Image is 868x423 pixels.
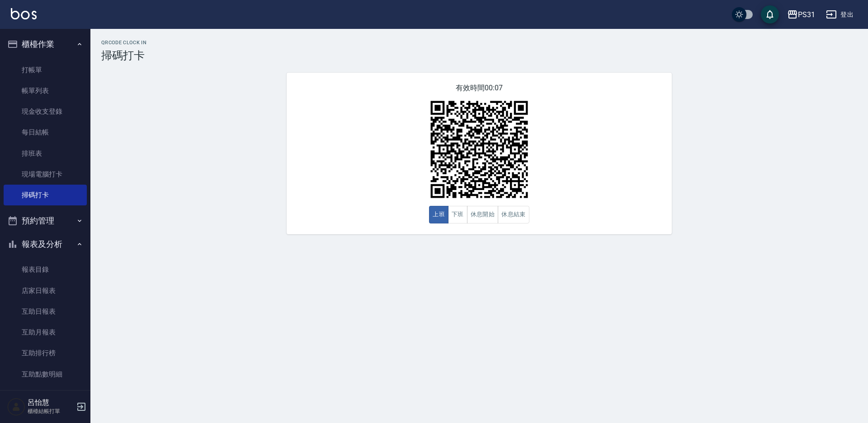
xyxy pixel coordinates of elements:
[4,101,87,122] a: 現金收支登錄
[4,122,87,143] a: 每日結帳
[822,6,857,23] button: 登出
[101,40,857,46] h2: QRcode Clock In
[4,322,87,343] a: 互助月報表
[429,206,448,223] button: 上班
[28,407,74,415] p: 櫃檯結帳打單
[287,73,672,234] div: 有效時間 00:07
[4,280,87,301] a: 店家日報表
[4,80,87,101] a: 帳單列表
[4,164,87,185] a: 現場電腦打卡
[4,301,87,322] a: 互助日報表
[4,343,87,363] a: 互助排行榜
[28,398,74,407] h5: 呂怡慧
[4,60,87,80] a: 打帳單
[4,185,87,205] a: 掃碼打卡
[761,5,779,23] button: save
[7,398,25,416] img: Person
[783,5,819,24] button: PS31
[4,385,87,405] a: 互助業績報表
[4,33,87,56] button: 櫃檯作業
[467,206,499,223] button: 休息開始
[798,9,815,20] div: PS31
[11,8,37,19] img: Logo
[4,259,87,280] a: 報表目錄
[498,206,529,223] button: 休息結束
[4,364,87,385] a: 互助點數明細
[448,206,467,223] button: 下班
[4,209,87,232] button: 預約管理
[101,49,857,62] h3: 掃碼打卡
[4,143,87,164] a: 排班表
[4,232,87,256] button: 報表及分析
